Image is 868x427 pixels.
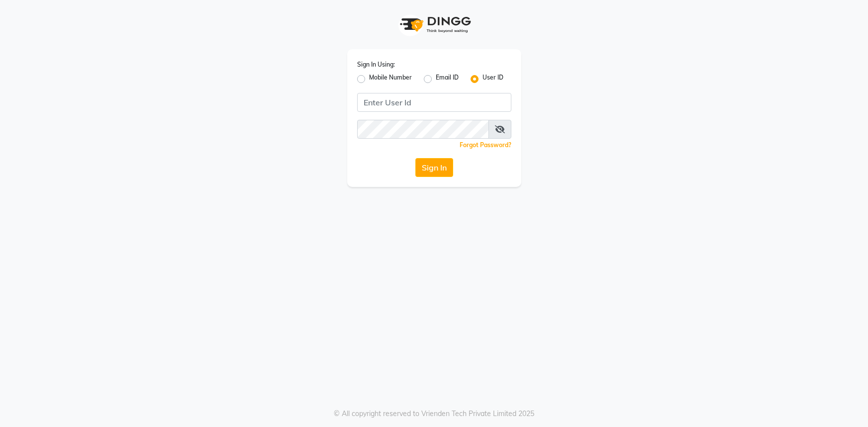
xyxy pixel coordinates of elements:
label: Sign In Using: [357,60,395,69]
label: User ID [482,73,503,85]
label: Mobile Number [369,73,412,85]
img: logo1.svg [394,10,474,39]
a: Forgot Password? [460,141,511,149]
input: Username [357,93,511,112]
label: Email ID [436,73,459,85]
input: Username [357,120,489,139]
button: Sign In [415,158,453,177]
